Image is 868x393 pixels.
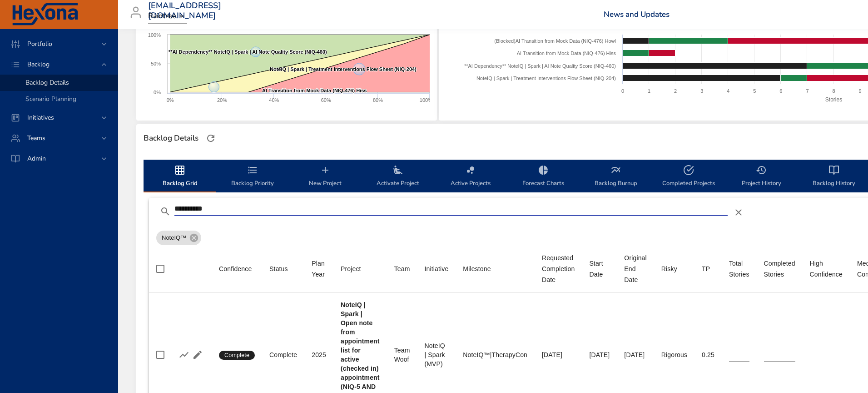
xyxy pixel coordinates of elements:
[702,350,714,359] div: 0.25
[262,88,367,93] text: AI Transition from Mock Data (NIQ-476) Hiss
[156,231,201,245] div: NoteIQ™
[420,97,432,103] text: 100%
[149,165,211,189] span: Backlog Grid
[517,50,616,56] text: AI Transition from Mock Data (NIQ-476) Hiss
[141,131,201,146] div: Backlog Details
[424,263,448,274] div: Initiative
[373,97,383,103] text: 80%
[167,97,174,103] text: 0%
[148,32,161,38] text: 100%
[20,134,53,142] span: Teams
[702,263,710,274] div: TP
[661,263,687,274] span: Risky
[440,165,501,189] span: Active Projects
[294,165,356,189] span: New Project
[729,258,749,280] div: Total Stories
[424,263,448,274] div: Sort
[661,350,687,359] div: Rigorous
[661,263,677,274] div: Sort
[341,263,361,274] div: Project
[604,9,670,20] a: News and Updates
[217,97,227,103] text: 20%
[269,97,279,103] text: 40%
[20,113,61,122] span: Initiatives
[624,350,646,359] div: [DATE]
[20,60,57,69] span: Backlog
[148,9,187,24] div: Raintree
[661,263,677,274] div: Risky
[321,97,331,103] text: 60%
[727,88,729,94] text: 4
[542,252,575,285] div: Sort
[476,76,616,81] text: NoteIQ | Spark | Treatment Interventions Flow Sheet (NIQ-204)
[219,263,252,274] div: Sort
[648,88,650,94] text: 1
[674,88,677,94] text: 2
[825,96,842,103] text: Stories
[269,263,297,274] span: Status
[542,252,575,285] div: Requested Completion Date
[11,3,79,26] img: Hexona
[20,40,60,48] span: Portfolio
[154,90,161,95] text: 0%
[177,348,191,362] button: Show Burnup
[191,348,204,362] button: Edit Project Details
[222,165,283,189] span: Backlog Priority
[394,263,410,274] div: Team
[463,263,527,274] span: Milestone
[512,165,574,189] span: Forecast Charts
[730,165,792,189] span: Project History
[312,258,326,280] div: Sort
[341,263,380,274] span: Project
[542,350,575,359] div: [DATE]
[219,263,252,274] div: Confidence
[621,88,624,94] text: 0
[219,263,255,274] span: Confidence
[463,263,491,274] div: Milestone
[624,252,646,285] div: Sort
[806,88,808,94] text: 7
[753,88,756,94] text: 5
[169,49,327,55] text: **AI Dependency** NoteIQ | Spark | AI Note Quality Score (NIQ-460)
[312,258,326,280] span: Plan Year
[464,63,616,69] text: **AI Dependency** NoteIQ | Spark | AI Note Quality Score (NIQ-460)
[463,350,527,359] div: NoteIQ™|TherapyCon
[803,165,865,189] span: Backlog History
[810,258,843,280] div: High Confidence
[624,252,646,285] div: Original End Date
[312,350,326,359] div: 2025
[494,38,616,44] text: (Blocked)AI Transition from Mock Data (NIQ-476) Howl
[367,165,429,189] span: Activate Project
[148,1,221,20] h3: [EMAIL_ADDRESS][DOMAIN_NAME]
[729,258,749,280] div: Sort
[25,95,76,103] span: Scenario Planning
[204,131,218,145] button: Refresh Page
[20,154,53,163] span: Admin
[424,341,448,368] div: NoteIQ | Spark (MVP)
[810,258,843,280] div: Sort
[269,263,288,274] div: Status
[859,88,862,94] text: 9
[779,88,782,94] text: 6
[589,258,610,280] div: Sort
[341,263,361,274] div: Sort
[764,258,795,280] div: Completed Stories
[151,61,161,66] text: 50%
[394,346,410,364] div: Team Woof
[25,78,69,87] span: Backlog Details
[832,88,835,94] text: 8
[589,258,610,280] div: Start Date
[269,263,288,274] div: Sort
[174,202,728,216] input: Search
[219,351,255,359] span: Complete
[394,263,410,274] div: Sort
[589,350,610,359] div: [DATE]
[700,88,703,94] text: 3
